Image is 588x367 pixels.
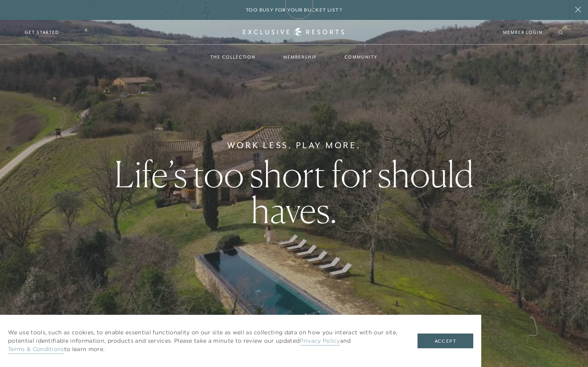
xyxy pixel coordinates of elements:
[503,29,543,36] a: Member Login
[417,334,473,349] button: Accept
[275,45,325,69] a: Membership
[227,139,361,152] h6: Work Less. Play More.
[337,45,385,69] a: Community
[246,6,342,14] h6: Too busy for your bucket list?
[8,345,64,354] a: Terms & Conditions
[300,337,340,345] a: Privacy Policy
[103,156,485,228] h1: Life’s too short for should haves.
[25,29,59,36] a: Get Started
[202,45,263,69] a: The Collection
[8,328,402,353] p: We use tools, such as cookies, to enable essential functionality on our site as well as collectin...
